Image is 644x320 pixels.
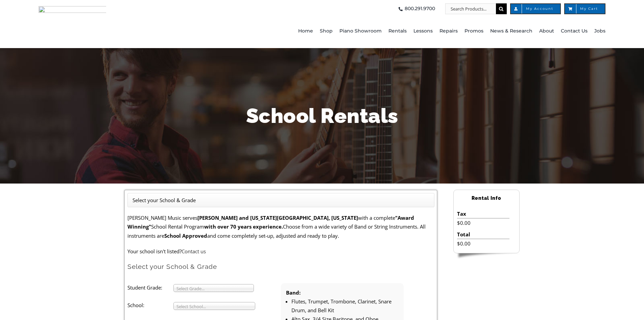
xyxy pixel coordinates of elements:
[561,14,588,48] a: Contact Us
[127,283,173,292] label: Student Grade:
[127,213,434,240] p: [PERSON_NAME] Music serves with a complete School Rental Program Choose from a wide variety of Ba...
[186,3,605,14] nav: Top Right
[564,3,605,14] a: My Cart
[388,26,407,37] span: Rentals
[539,14,554,48] a: About
[490,26,532,37] span: News & Research
[457,239,509,248] li: $0.00
[320,26,333,37] span: Shop
[413,26,433,37] span: Lessons
[518,7,553,10] span: My Account
[164,232,207,239] strong: School Approved
[464,14,483,48] a: Promos
[298,14,313,48] a: Home
[124,102,520,130] h1: School Rentals
[464,26,483,37] span: Promos
[176,302,246,311] span: Select School...
[439,14,458,48] a: Repairs
[291,297,399,315] li: Flutes, Trumpet, Trombone, Clarinet, Snare Drum, and Bell Kit
[127,247,434,256] p: Your school isn't listed?
[439,26,458,37] span: Repairs
[457,209,509,218] li: Tax
[413,14,433,48] a: Lessons
[127,301,173,310] label: School:
[133,196,196,205] li: Select your School & Grade
[339,14,382,48] a: Piano Showroom
[594,14,605,48] a: Jobs
[320,14,333,48] a: Shop
[182,248,206,255] a: Contact us
[561,26,588,37] span: Contact Us
[539,26,554,37] span: About
[457,218,509,227] li: $0.00
[454,192,519,204] h2: Rental Info
[572,7,598,10] span: My Cart
[445,3,496,14] input: Search Products...
[594,26,605,37] span: Jobs
[510,3,561,14] a: My Account
[286,289,301,296] strong: Band:
[298,26,313,37] span: Home
[176,284,245,293] span: Select Grade...
[453,253,520,259] img: sidebar-footer.png
[397,3,435,14] a: 800.291.9700
[339,26,382,37] span: Piano Showroom
[457,230,509,239] li: Total
[405,3,435,14] span: 800.291.9700
[496,3,507,14] input: Search
[490,14,532,48] a: News & Research
[127,262,434,271] h2: Select your School & Grade
[388,14,407,48] a: Rentals
[186,14,605,48] nav: Main Menu
[204,223,283,230] strong: with over 70 years experience.
[197,214,358,221] strong: [PERSON_NAME] and [US_STATE][GEOGRAPHIC_DATA], [US_STATE]
[39,5,106,12] a: taylors-music-store-west-chester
